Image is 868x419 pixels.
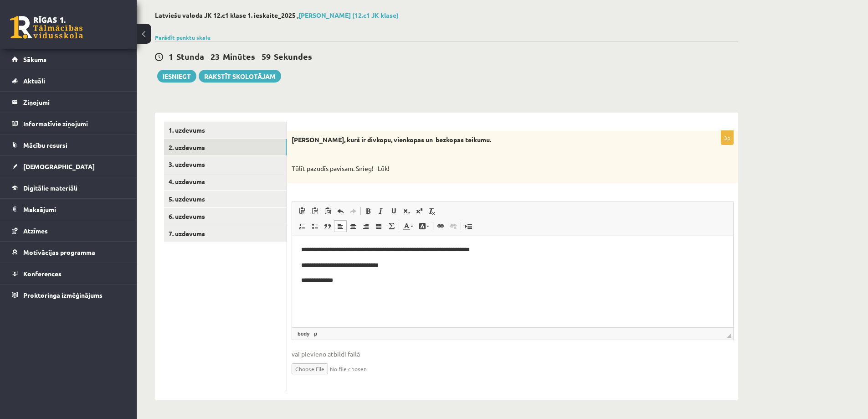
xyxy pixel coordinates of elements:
[164,156,287,173] a: 3. uzdevums
[164,208,287,225] a: 6. uzdevums
[12,220,125,241] a: Atzīmes
[12,156,125,177] a: [DEMOGRAPHIC_DATA]
[400,205,413,217] a: Apakšraksts
[426,205,438,217] a: Noņemt stilus
[298,11,399,19] a: [PERSON_NAME] (12.c1 JK klase)
[292,135,491,144] strong: [PERSON_NAME], kurš ir divkopu, vienkopas un bezkopas teikumu.
[12,242,125,263] a: Motivācijas programma
[462,220,475,232] a: Ievietot lapas pārtraukumu drukai
[164,225,287,242] a: 7. uzdevums
[721,130,734,145] p: 3p
[164,173,287,190] a: 4. uzdevums
[23,162,95,171] span: [DEMOGRAPHIC_DATA]
[413,205,426,217] a: Augšraksts
[360,220,372,232] a: Izlīdzināt pa labi
[308,220,321,232] a: Ievietot/noņemt sarakstu ar aizzīmēm
[169,51,173,62] span: 1
[296,205,308,217] a: Ielīmēt (vadīšanas taustiņš+V)
[400,220,416,232] a: Teksta krāsa
[23,92,125,113] legend: Ziņojumi
[23,55,46,63] span: Sākums
[23,77,45,85] span: Aktuāli
[164,191,287,207] a: 5. uzdevums
[292,164,688,173] p: Tūlīt pazudīs pavisam. Snieg! Lūk!
[334,205,347,217] a: Atcelt (vadīšanas taustiņš+Z)
[362,205,375,217] a: Treknraksts (vadīšanas taustiņš+B)
[385,220,398,232] a: Math
[12,134,125,155] a: Mācību resursi
[23,141,67,149] span: Mācību resursi
[387,205,400,217] a: Pasvītrojums (vadīšanas taustiņš+U)
[308,205,321,217] a: Ievietot kā vienkāršu tekstu (vadīšanas taustiņš+pārslēgšanas taustiņš+V)
[12,177,125,198] a: Digitālie materiāli
[262,51,271,62] span: 59
[347,220,360,232] a: Centrēti
[434,220,447,232] a: Saite (vadīšanas taustiņš+K)
[296,330,311,338] a: body elements
[321,220,334,232] a: Bloka citāts
[12,263,125,284] a: Konferences
[155,11,738,19] h2: Latviešu valoda JK 12.c1 klase 1. ieskaite_2025 ,
[23,269,62,278] span: Konferences
[347,205,360,217] a: Atkārtot (vadīšanas taustiņš+Y)
[292,349,734,359] span: vai pievieno atbildi failā
[164,122,287,139] a: 1. uzdevums
[312,330,319,338] a: p elements
[274,51,312,62] span: Sekundes
[23,199,125,220] legend: Maksājumi
[296,220,308,232] a: Ievietot/noņemt numurētu sarakstu
[372,220,385,232] a: Izlīdzināt malas
[23,291,103,299] span: Proktoringa izmēģinājums
[416,220,432,232] a: Fona krāsa
[292,236,733,327] iframe: Bagātinātā teksta redaktors, wiswyg-editor-user-answer-47025000010340
[23,227,48,235] span: Atzīmes
[23,248,95,256] span: Motivācijas programma
[12,199,125,220] a: Maksājumi
[223,51,255,62] span: Minūtes
[199,70,281,83] a: Rakstīt skolotājam
[12,70,125,91] a: Aktuāli
[176,51,204,62] span: Stunda
[23,113,125,134] legend: Informatīvie ziņojumi
[157,70,196,83] button: Iesniegt
[375,205,387,217] a: Slīpraksts (vadīšanas taustiņš+I)
[164,139,287,156] a: 2. uzdevums
[155,34,211,41] a: Parādīt punktu skalu
[447,220,460,232] a: Atsaistīt
[10,16,83,39] a: Rīgas 1. Tālmācības vidusskola
[12,285,125,305] a: Proktoringa izmēģinājums
[211,51,220,62] span: 23
[727,333,731,338] span: Mērogot
[12,113,125,134] a: Informatīvie ziņojumi
[321,205,334,217] a: Ievietot no Worda
[12,49,125,70] a: Sākums
[334,220,347,232] a: Izlīdzināt pa kreisi
[12,92,125,113] a: Ziņojumi
[23,184,77,192] span: Digitālie materiāli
